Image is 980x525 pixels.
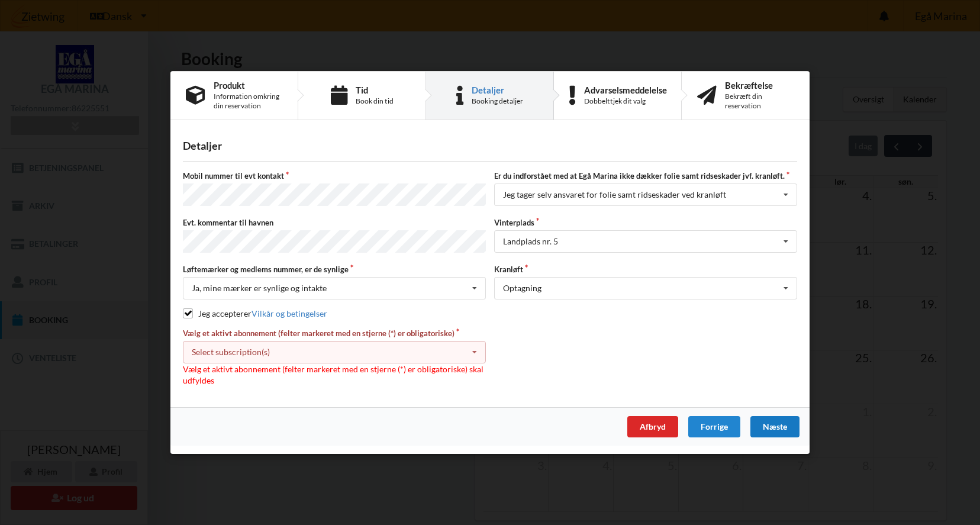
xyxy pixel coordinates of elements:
[183,170,486,181] label: Mobil nummer til evt kontakt
[214,80,282,90] div: Produkt
[725,80,794,90] div: Bekræftelse
[183,364,483,386] span: Vælg et aktivt abonnement (felter markeret med en stjerne (*) er obligatoriske) skal udfyldes
[472,85,523,95] div: Detaljer
[750,416,800,437] div: Næste
[494,217,797,228] label: Vinterplads
[503,237,558,246] div: Landplads nr. 5
[688,416,740,437] div: Forrige
[183,308,327,318] label: Jeg accepterer
[503,191,726,199] div: Jeg tager selv ansvaret for folie samt ridseskader ved kranløft
[183,328,486,339] label: Vælg et aktivt abonnement (felter markeret med en stjerne (*) er obligatoriske)
[472,96,523,106] div: Booking detaljer
[183,217,486,228] label: Evt. kommentar til havnen
[356,85,394,95] div: Tid
[192,284,327,292] div: Ja, mine mærker er synlige og intakte
[356,96,394,106] div: Book din tid
[503,284,541,292] div: Optagning
[252,308,327,318] a: Vilkår og betingelser
[183,139,797,153] div: Detaljer
[183,264,486,275] label: Løftemærker og medlems nummer, er de synlige
[627,416,678,437] div: Afbryd
[214,92,282,111] div: Information omkring din reservation
[494,264,797,275] label: Kranløft
[584,85,667,95] div: Advarselsmeddelelse
[192,347,270,357] div: Select subscription(s)
[494,170,797,181] label: Er du indforstået med at Egå Marina ikke dækker folie samt ridseskader jvf. kranløft.
[584,96,667,106] div: Dobbelttjek dit valg
[725,92,794,111] div: Bekræft din reservation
